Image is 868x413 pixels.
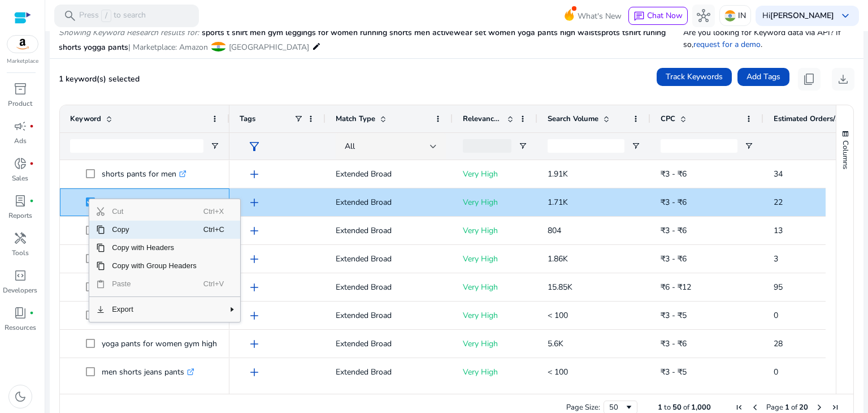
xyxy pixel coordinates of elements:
[609,402,624,412] div: 50
[548,139,624,153] input: Search Volume Filter Input
[101,10,111,22] span: /
[248,167,261,181] span: add
[578,6,622,26] span: What's New
[548,310,568,321] span: < 100
[840,140,850,169] span: Columns
[774,169,783,179] span: 34
[14,390,27,403] span: dark_mode
[102,332,249,355] p: yoga pants for women gym high waist
[248,252,261,266] span: add
[548,169,568,179] span: 1.91K
[248,309,261,322] span: add
[747,71,780,83] span: Add Tags
[336,360,442,384] p: Extended Broad
[336,304,442,327] p: Extended Broad
[744,141,753,150] button: Open Filter Menu
[566,402,600,412] div: Page Size:
[661,169,687,179] span: ₹3 - ₹6
[774,253,778,264] span: 3
[14,119,27,133] span: campaign
[8,210,32,221] p: Reports
[774,225,783,236] span: 13
[774,367,778,377] span: 0
[336,162,442,186] p: Extended Broad
[336,114,375,124] span: Match Type
[798,68,821,91] button: content_copy
[29,124,34,128] span: fiber_manual_record
[203,275,228,293] span: Ctrl+V
[102,162,186,186] p: shorts pants for men
[770,10,834,21] b: [PERSON_NAME]
[248,281,261,294] span: add
[785,402,789,412] span: 1
[240,114,255,124] span: Tags
[463,247,527,270] p: Very High
[128,42,208,53] span: | Marketplace: Amazon
[802,72,816,86] span: content_copy
[8,98,32,109] p: Product
[666,71,723,83] span: Track Keywords
[762,12,834,20] p: Hi
[29,161,34,166] span: fiber_manual_record
[14,157,27,170] span: donut_small
[248,140,261,153] span: filter_alt
[7,36,38,53] img: amazon.svg
[661,338,687,349] span: ₹3 - ₹6
[661,367,687,377] span: ₹3 - ₹5
[799,402,808,412] span: 20
[774,338,783,349] span: 28
[336,219,442,242] p: Extended Broad
[683,402,689,412] span: of
[29,311,34,315] span: fiber_manual_record
[463,162,527,186] p: Very High
[672,402,682,412] span: 50
[633,11,645,22] span: chat
[661,114,675,124] span: CPC
[345,141,355,152] span: All
[463,114,502,124] span: Relevance Score
[658,402,662,412] span: 1
[661,253,687,264] span: ₹3 - ₹6
[102,191,199,214] p: women hot pants shorts
[463,360,527,384] p: Very High
[463,276,527,299] p: Very High
[831,403,840,412] div: Last Page
[839,9,852,23] span: keyboard_arrow_down
[248,196,261,209] span: add
[836,72,850,86] span: download
[463,219,527,242] p: Very High
[548,282,572,292] span: 15.85K
[105,257,203,275] span: Copy with Group Headers
[14,231,27,245] span: handyman
[691,402,711,412] span: 1,000
[29,199,34,203] span: fiber_manual_record
[3,285,37,295] p: Developers
[463,304,527,327] p: Very High
[336,332,442,355] p: Extended Broad
[692,5,715,27] button: hub
[548,338,563,349] span: 5.6K
[657,68,732,86] button: Track Keywords
[693,39,761,50] a: request for a demo
[59,74,140,84] span: 1 keyword(s) selected
[661,310,687,321] span: ₹3 - ₹5
[105,275,203,293] span: Paste
[336,191,442,214] p: Extended Broad
[548,197,568,208] span: 1.71K
[102,360,194,384] p: men shorts jeans pants
[774,282,783,292] span: 95
[735,403,744,412] div: First Page
[661,197,687,208] span: ₹3 - ₹6
[229,42,309,53] span: [GEOGRAPHIC_DATA]
[548,253,568,264] span: 1.86K
[312,40,321,53] mat-icon: edit
[14,136,27,146] p: Ads
[14,269,27,282] span: code_blocks
[105,221,203,239] span: Copy
[766,402,783,412] span: Page
[683,27,854,50] p: Are you looking for Keyword data via API? If so, .
[774,197,783,208] span: 22
[628,7,688,25] button: chatChat Now
[105,239,203,257] span: Copy with Headers
[248,224,261,238] span: add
